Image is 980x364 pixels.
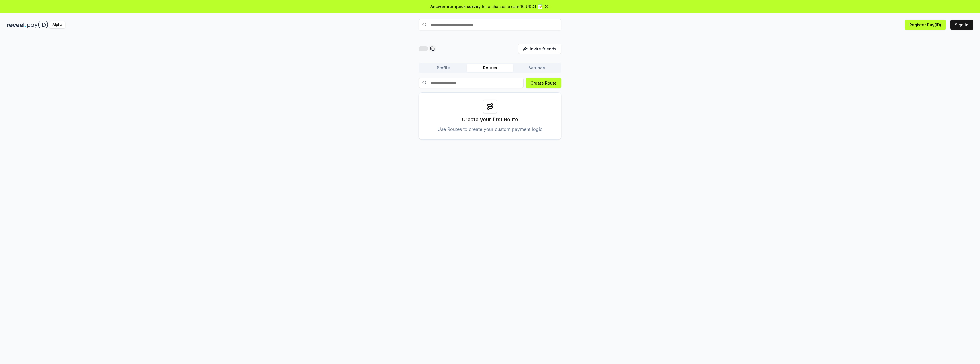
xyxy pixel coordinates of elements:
button: Create Route [526,78,561,88]
img: pay_id [27,21,48,28]
div: Alpha [49,21,65,28]
span: Answer our quick survey [430,3,481,9]
p: Use Routes to create your custom payment logic [438,126,542,133]
button: Sign In [950,20,973,30]
span: Invite friends [530,46,556,52]
img: reveel_dark [7,21,26,28]
button: Routes [467,64,513,72]
button: Invite friends [518,44,561,54]
p: Create your first Route [462,116,518,124]
span: for a chance to earn 10 USDT 📝 [482,3,543,9]
button: Settings [513,64,560,72]
button: Profile [420,64,467,72]
button: Register Pay(ID) [905,20,946,30]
